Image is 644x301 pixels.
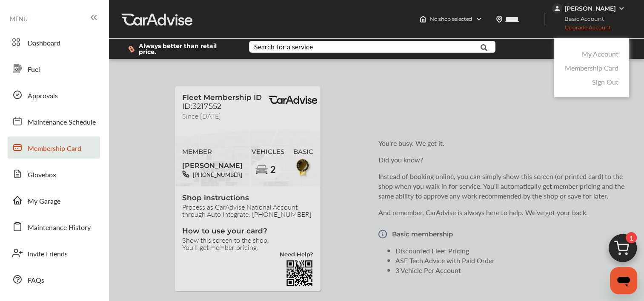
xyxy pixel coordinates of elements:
a: Maintenance Schedule [8,110,100,132]
span: My Garage [28,196,60,207]
span: Membership Card [28,143,81,154]
a: My Account [582,49,618,59]
span: Approvals [28,91,58,102]
a: My Garage [8,189,100,211]
a: FAQs [8,268,100,290]
span: Invite Friends [28,249,68,260]
span: Maintenance History [28,222,91,233]
span: Glovebox [28,170,56,181]
span: FAQs [28,275,44,286]
a: Glovebox [8,163,100,185]
div: Search for a service [254,43,313,50]
span: Dashboard [28,38,60,49]
span: Fuel [28,64,40,75]
a: Membership Card [8,136,100,159]
img: dollor_label_vector.a70140d1.svg [128,45,135,53]
a: Maintenance History [8,216,100,238]
a: Approvals [8,84,100,106]
span: Maintenance Schedule [28,117,96,128]
span: MENU [10,15,28,22]
a: Fuel [8,57,100,80]
a: Invite Friends [8,242,100,264]
img: cart_icon.3d0951e8.svg [602,230,643,271]
a: Dashboard [8,31,100,53]
a: Sign Out [592,77,618,87]
iframe: Button to launch messaging window [610,267,637,294]
span: Always better than retail price. [139,43,235,55]
span: 1 [626,232,637,243]
a: Membership Card [565,63,618,73]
